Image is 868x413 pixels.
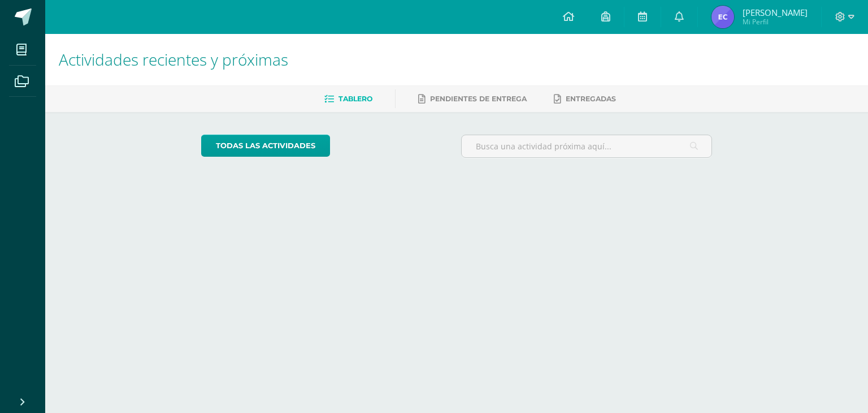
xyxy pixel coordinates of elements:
[418,90,527,108] a: Pendientes de entrega
[201,135,330,157] a: todas las Actividades
[566,94,616,103] span: Entregadas
[462,135,712,157] input: Busca una actividad próxima aquí...
[743,17,808,27] span: Mi Perfil
[324,90,372,108] a: Tablero
[554,90,616,108] a: Entregadas
[59,49,288,70] span: Actividades recientes y próximas
[743,7,808,18] span: [PERSON_NAME]
[711,6,734,28] img: 131da0fb8e6f9eaa9646e08db0c1e741.png
[430,94,527,103] span: Pendientes de entrega
[338,94,372,103] span: Tablero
